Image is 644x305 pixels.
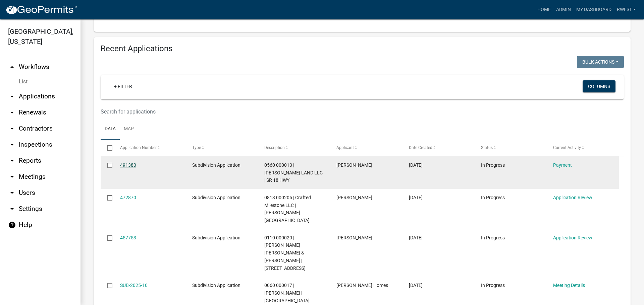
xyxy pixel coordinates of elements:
span: Matthew [336,195,372,200]
a: Data [101,119,120,140]
datatable-header-cell: Application Number [113,140,185,156]
i: arrow_drop_up [8,63,16,71]
i: arrow_drop_down [8,205,16,213]
datatable-header-cell: Date Created [402,140,474,156]
button: Bulk Actions [577,56,624,68]
span: 0813 000205 | Crafted Milestone LLC | VERNON FERRY RD [264,195,311,223]
span: Status [481,145,493,150]
span: BC Stone Homes [336,283,388,288]
i: arrow_drop_down [8,108,16,117]
datatable-header-cell: Status [475,140,547,156]
span: Subdivision Application [192,162,240,168]
i: arrow_drop_down [8,92,16,100]
a: Meeting Details [553,283,585,288]
span: 10/12/2025 [409,162,423,168]
span: Subdivision Application [192,283,240,288]
span: 0110 000020 | WALDON CHANEY RON & JULIE ALEISHA WALDON | 2030 OLD CHIPLEY RD [264,235,306,271]
span: In Progress [481,283,505,288]
a: Payment [553,162,572,168]
i: arrow_drop_down [8,157,16,165]
span: In Progress [481,162,505,168]
span: In Progress [481,235,505,240]
span: Applicant [336,145,354,150]
span: Date Created [409,145,432,150]
a: SUB-2025-10 [120,283,148,288]
span: 0560 000013 | J S LIECHTY LAND LLC | SR 18 HWY [264,162,323,183]
i: arrow_drop_down [8,141,16,149]
a: Application Review [553,195,592,200]
datatable-header-cell: Applicant [330,140,402,156]
span: Current Activity [553,145,581,150]
a: rwest [614,3,639,16]
i: arrow_drop_down [8,189,16,197]
span: 07/31/2025 [409,235,423,240]
span: 09/03/2025 [409,195,423,200]
a: Application Review [553,235,592,240]
button: Columns [583,80,615,92]
datatable-header-cell: Current Activity [547,140,619,156]
a: + Filter [109,80,138,92]
span: Sarah Strozier [336,235,372,240]
datatable-header-cell: Select [101,140,113,156]
i: arrow_drop_down [8,125,16,133]
a: Home [535,3,553,16]
span: Subdivision Application [192,235,240,240]
span: In Progress [481,195,505,200]
a: Map [120,119,138,140]
a: My Dashboard [574,3,614,16]
datatable-header-cell: Type [186,140,258,156]
a: 472870 [120,195,136,200]
span: Description [264,145,285,150]
input: Search for applications [101,105,535,119]
a: 491380 [120,162,136,168]
span: Subdivision Application [192,195,240,200]
i: help [8,221,16,229]
a: Admin [553,3,574,16]
span: 0060 000017 | PRINCE VERNON S III | GREENVILLE RD [264,283,310,303]
span: Type [192,145,201,150]
datatable-header-cell: Description [258,140,330,156]
h4: Recent Applications [101,44,624,54]
span: Cameron Byers [336,162,372,168]
span: 04/07/2025 [409,283,423,288]
i: arrow_drop_down [8,173,16,181]
a: 457753 [120,235,136,240]
span: Application Number [120,145,157,150]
